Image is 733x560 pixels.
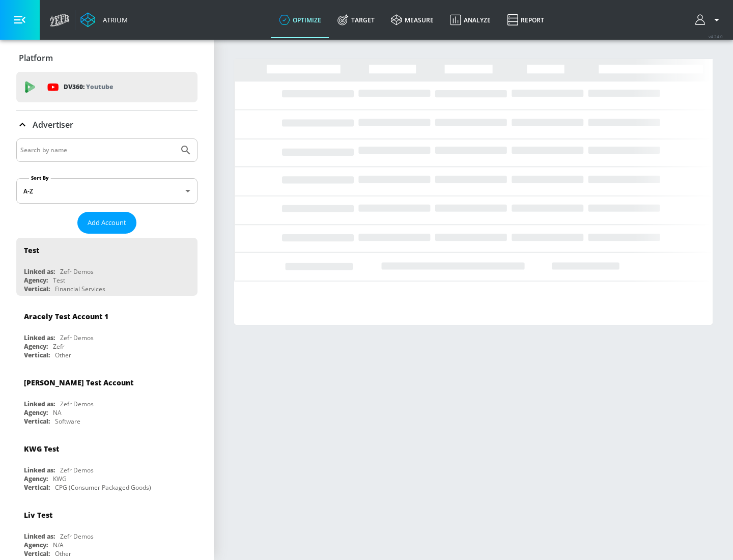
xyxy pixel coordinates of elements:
[24,483,50,492] div: Vertical:
[60,267,94,276] div: Zefr Demos
[24,267,55,276] div: Linked as:
[24,510,52,520] div: Liv Test
[24,333,55,342] div: Linked as:
[24,549,50,558] div: Vertical:
[16,370,198,428] div: [PERSON_NAME] Test AccountLinked as:Zefr DemosAgency:NAVertical:Software
[20,144,175,157] input: Search by name
[442,2,499,38] a: Analyze
[60,532,94,541] div: Zefr Demos
[55,285,105,293] div: Financial Services
[709,34,723,39] span: v 4.24.0
[24,245,39,255] div: Test
[29,175,51,181] label: Sort By
[24,312,108,321] div: Aracely Test Account 1
[16,436,198,494] div: KWG TestLinked as:Zefr DemosAgency:KWGVertical:CPG (Consumer Packaged Goods)
[55,483,151,492] div: CPG (Consumer Packaged Goods)
[53,276,65,285] div: Test
[16,72,198,102] div: DV360: Youtube
[16,178,198,204] div: A-Z
[55,549,71,558] div: Other
[24,532,55,541] div: Linked as:
[60,333,94,342] div: Zefr Demos
[24,408,48,417] div: Agency:
[53,408,62,417] div: NA
[88,217,126,229] span: Add Account
[77,212,136,234] button: Add Account
[33,119,73,130] p: Advertiser
[24,378,133,387] div: [PERSON_NAME] Test Account
[24,285,50,293] div: Vertical:
[16,304,198,362] div: Aracely Test Account 1Linked as:Zefr DemosAgency:ZefrVertical:Other
[86,81,113,92] p: Youtube
[55,351,71,359] div: Other
[19,52,53,64] p: Platform
[53,541,64,549] div: N/A
[24,351,50,359] div: Vertical:
[16,238,198,296] div: TestLinked as:Zefr DemosAgency:TestVertical:Financial Services
[55,417,80,426] div: Software
[24,541,48,549] div: Agency:
[24,444,59,454] div: KWG Test
[53,342,65,351] div: Zefr
[24,342,48,351] div: Agency:
[53,474,67,483] div: KWG
[60,400,94,408] div: Zefr Demos
[383,2,442,38] a: measure
[24,417,50,426] div: Vertical:
[24,276,48,285] div: Agency:
[16,110,198,139] div: Advertiser
[499,2,552,38] a: Report
[24,400,55,408] div: Linked as:
[60,466,94,474] div: Zefr Demos
[329,2,383,38] a: Target
[271,2,329,38] a: optimize
[24,474,48,483] div: Agency:
[64,81,113,93] p: DV360:
[80,12,128,27] a: Atrium
[99,15,128,24] div: Atrium
[16,44,198,72] div: Platform
[24,466,55,474] div: Linked as:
